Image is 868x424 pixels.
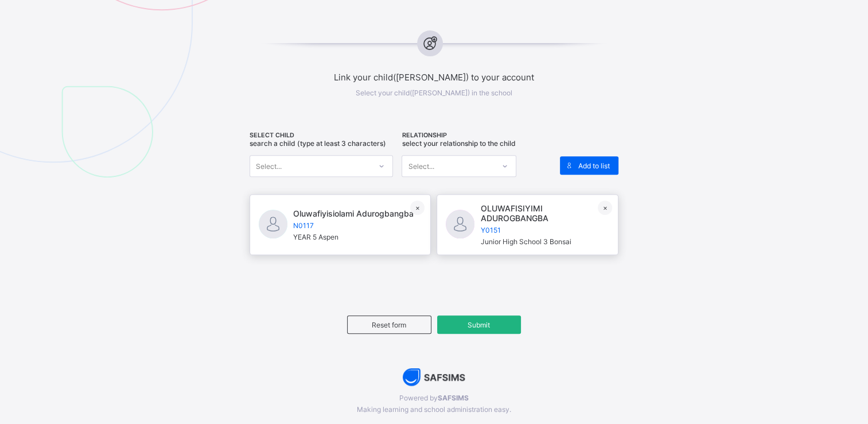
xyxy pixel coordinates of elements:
[250,139,386,148] span: Search a child (type at least 3 characters)
[293,221,414,230] span: N0117
[217,72,651,83] span: Link your child([PERSON_NAME]) to your account
[356,88,512,97] span: Select your child([PERSON_NAME]) in the school
[438,394,469,402] b: SAFSIMS
[293,209,414,218] span: Oluwafiyisiolami Adurogbangba
[408,155,434,177] div: Select...
[598,201,612,215] div: ×
[402,132,548,139] span: RELATIONSHIP
[480,237,571,246] span: Junior High School 3 Bonsai
[250,132,396,139] span: SELECT CHILD
[446,321,512,329] span: Submit
[356,321,422,329] span: Reset form
[217,405,651,414] span: Making learning and school administration easy.
[578,161,610,170] span: Add to list
[256,155,282,177] div: Select...
[480,226,609,234] span: Y0151
[293,233,338,241] span: YEAR 5 Aspen
[402,139,515,148] span: Select your relationship to the child
[480,203,609,223] span: OLUWAFISIYIMI ADUROGBANGBA
[410,201,425,215] div: ×
[217,394,651,402] span: Powered by
[403,368,465,386] img: AdK1DDW6R+oPwAAAABJRU5ErkJggg==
